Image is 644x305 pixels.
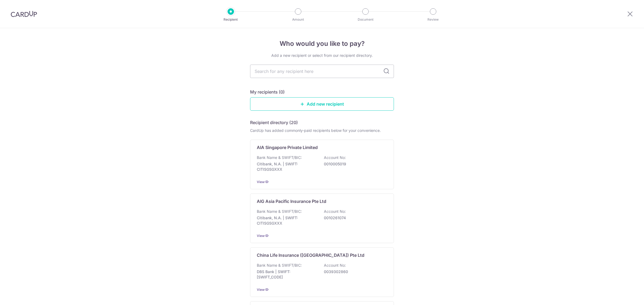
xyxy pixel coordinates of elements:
p: Amount [278,17,318,22]
a: View [257,180,265,184]
p: Account No: [324,209,346,214]
p: Bank Name & SWIFT/BIC: [257,155,302,160]
p: 0010005019 [324,161,384,167]
p: 0010261074 [324,215,384,221]
h5: Recipient directory (20) [250,119,298,126]
img: CardUp [11,11,37,17]
div: CardUp has added commonly-paid recipients below for your convenience. [250,128,394,133]
p: Account No: [324,155,346,160]
p: Citibank, N.A. | SWIFT: CITISGSGXXX [257,161,317,172]
p: AIA Singapore Private Limited [257,144,318,151]
a: Add new recipient [250,97,394,111]
h5: My recipients (0) [250,89,285,95]
p: Document [346,17,385,22]
p: AIG Asia Pacific Insurance Pte Ltd [257,198,326,204]
iframe: 打开一个小组件，您可以在其中找到更多信息 [611,289,639,302]
div: Add a new recipient or select from our recipient directory. [250,53,394,58]
p: Bank Name & SWIFT/BIC: [257,209,302,214]
input: Search for any recipient here [250,65,394,78]
p: Recipient [211,17,251,22]
p: Bank Name & SWIFT/BIC: [257,263,302,268]
a: View [257,288,265,292]
p: Citibank, N.A. | SWIFT: CITISGSGXXX [257,215,317,226]
p: Review [413,17,453,22]
p: DBS Bank | SWIFT: [SWIFT_CODE] [257,269,317,280]
p: China Life Insurance ([GEOGRAPHIC_DATA]) Pte Ltd [257,252,364,258]
p: Account No: [324,263,346,268]
a: View [257,234,265,238]
h4: Who would you like to pay? [250,39,394,49]
p: 0039302860 [324,269,384,274]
